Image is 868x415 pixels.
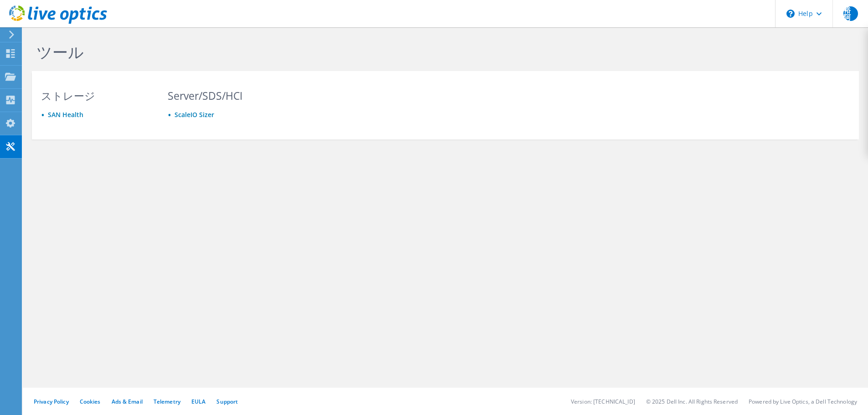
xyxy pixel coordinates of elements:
[786,10,795,18] svg: \n
[112,398,143,405] a: Ads & Email
[80,398,101,405] a: Cookies
[191,398,205,405] a: EULA
[175,110,214,119] a: ScaleIO Sizer
[843,6,858,21] span: 裕阿
[749,398,857,405] li: Powered by Live Optics, a Dell Technology
[154,398,180,405] a: Telemetry
[41,91,150,101] h3: ストレージ
[48,110,83,119] a: SAN Health
[571,398,635,405] li: Version: [TECHNICAL_ID]
[168,91,277,101] h3: Server/SDS/HCI
[34,398,69,405] a: Privacy Policy
[36,42,652,61] h1: ツール
[216,398,238,405] a: Support
[646,398,738,405] li: © 2025 Dell Inc. All Rights Reserved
